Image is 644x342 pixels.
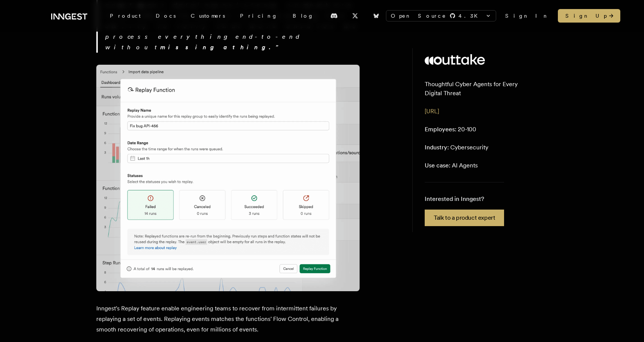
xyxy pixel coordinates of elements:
a: Bluesky [368,10,384,22]
span: Employees: [425,126,456,133]
a: [URL] [425,108,439,115]
a: Docs [148,9,183,23]
a: X [347,10,363,22]
a: Discord [326,10,342,22]
a: Talk to a product expert [425,210,504,226]
p: Inngest's Replay feature enable engineering teams to recover from intermittent failures by replay... [96,303,360,335]
strong: missing a thing. [160,44,275,51]
p: Cybersecurity [425,143,488,152]
a: Blog [285,9,321,23]
p: Thoughtful Cyber Agents for Every Digital Threat [425,80,536,98]
a: Customers [183,9,232,23]
a: Pricing [232,9,285,23]
a: Sign Up [558,9,620,23]
a: Sign In [505,12,549,20]
span: Use case: [425,162,450,169]
p: Interested in Inngest? [425,195,504,204]
img: Outtake's logo [425,54,485,65]
span: Open Source [391,12,447,20]
p: 20-100 [425,125,476,134]
div: Product [102,9,148,23]
span: Industry: [425,144,449,151]
p: AI Agents [425,161,478,170]
span: 4.3 K [459,12,482,20]
img: Inngest's Replay feature enable engineering teams to recover from intermittent failures by replay... [96,65,360,291]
